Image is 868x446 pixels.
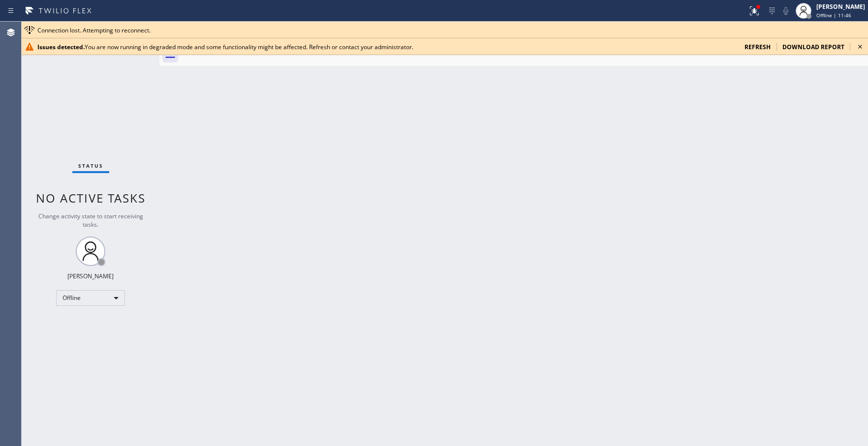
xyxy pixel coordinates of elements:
span: Status [78,162,103,169]
span: No active tasks [36,190,146,206]
div: [PERSON_NAME] [816,2,865,11]
div: [PERSON_NAME] [67,272,114,280]
b: Issues detected. [37,43,85,51]
span: download report [782,43,844,51]
span: Connection lost. Attempting to reconnect. [37,26,151,34]
div: You are now running in degraded mode and some functionality might be affected. Refresh or contact... [37,43,737,51]
button: Mute [779,4,793,18]
span: Change activity state to start receiving tasks. [38,212,143,229]
span: Offline | 11:46 [816,12,851,19]
div: Offline [56,290,125,306]
span: refresh [744,43,771,51]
